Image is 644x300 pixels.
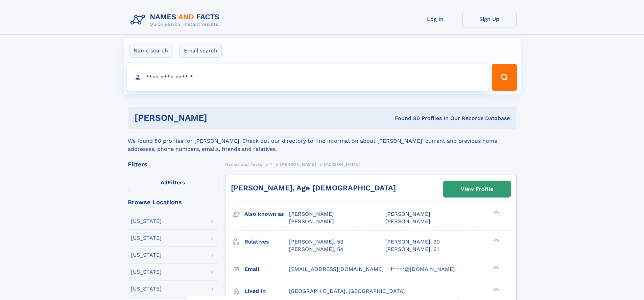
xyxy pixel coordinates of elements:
[128,11,225,29] img: Logo Names and Facts
[270,162,272,167] span: T
[244,208,289,220] h3: Also known as
[131,218,162,224] div: [US_STATE]
[289,211,334,217] span: [PERSON_NAME]
[180,44,222,58] label: Email search
[289,238,343,246] a: [PERSON_NAME], 53
[128,129,517,153] div: We found 80 profiles for [PERSON_NAME]. Check out our directory to find information about [PERSON...
[492,64,517,91] button: Search Button
[492,238,500,242] div: ❯
[244,263,289,275] h3: Email
[131,252,162,258] div: [US_STATE]
[131,286,162,292] div: [US_STATE]
[131,269,162,275] div: [US_STATE]
[244,285,289,297] h3: Lived in
[301,115,510,122] div: Found 80 Profiles In Our Records Database
[161,179,168,186] span: All
[129,44,172,58] label: Name search
[461,181,493,197] div: View Profile
[492,210,500,215] div: ❯
[408,11,462,27] a: Log In
[231,184,396,192] a: [PERSON_NAME], Age [DEMOGRAPHIC_DATA]
[492,287,500,292] div: ❯
[128,161,218,167] div: Filters
[270,160,272,168] a: T
[128,199,218,205] div: Browse Locations
[289,266,384,272] span: [EMAIL_ADDRESS][DOMAIN_NAME]
[385,238,440,246] a: [PERSON_NAME], 30
[324,162,360,167] span: [PERSON_NAME]
[280,160,316,168] a: [PERSON_NAME]
[289,288,405,294] span: [GEOGRAPHIC_DATA], [GEOGRAPHIC_DATA]
[289,218,334,225] span: [PERSON_NAME]
[444,181,510,197] a: View Profile
[280,162,316,167] span: [PERSON_NAME]
[131,235,162,241] div: [US_STATE]
[462,11,517,27] a: Sign Up
[135,114,301,122] h1: [PERSON_NAME]
[127,64,489,91] input: search input
[225,160,262,168] a: Names and Facts
[385,246,439,253] a: [PERSON_NAME], 61
[385,218,430,225] span: [PERSON_NAME]
[492,265,500,270] div: ❯
[244,236,289,248] h3: Relatives
[128,175,218,191] label: Filters
[289,246,343,253] a: [PERSON_NAME], 54
[385,211,430,217] span: [PERSON_NAME]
